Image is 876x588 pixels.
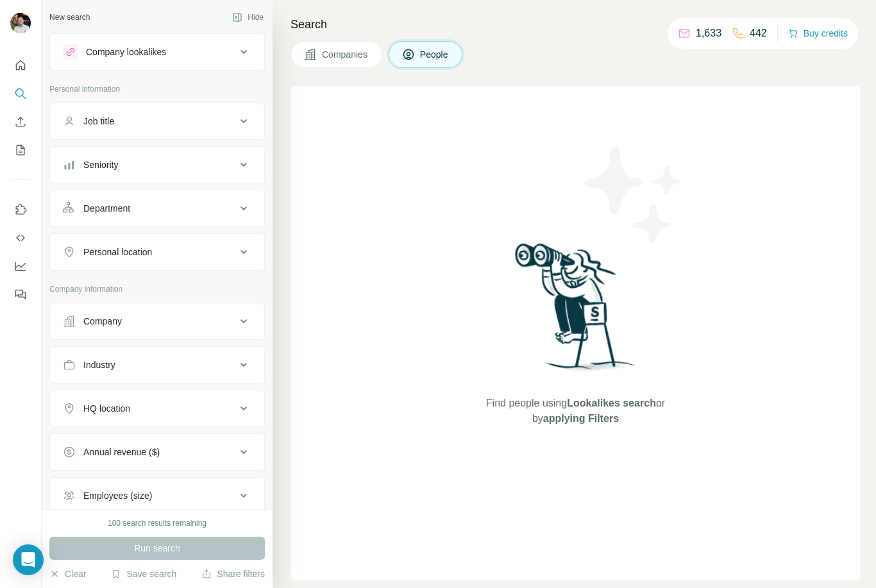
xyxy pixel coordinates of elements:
button: Buy credits [788,24,848,42]
div: HQ location [83,402,130,415]
button: Enrich CSV [10,110,31,133]
button: Hide [223,8,273,27]
button: Company lookalikes [50,37,264,67]
button: Save search [111,567,176,580]
p: 1,633 [696,26,721,41]
button: Dashboard [10,255,31,278]
span: Lookalikes search [567,398,656,408]
button: Job title [50,106,264,137]
div: Company lookalikes [86,46,166,58]
button: Quick start [10,54,31,77]
img: Avatar [10,13,31,33]
p: Personal information [49,83,265,95]
button: Personal location [50,237,264,267]
div: Department [83,202,130,215]
button: My lists [10,139,31,162]
button: HQ location [50,393,264,424]
div: Open Intercom Messenger [13,544,44,575]
div: Seniority [83,158,118,171]
button: Use Surfe API [10,226,31,249]
span: Companies [322,48,369,61]
p: 442 [750,26,767,41]
h4: Search [291,15,861,33]
button: Industry [50,349,264,380]
span: People [420,48,450,61]
div: Job title [83,115,114,128]
button: Clear [49,567,86,580]
span: applying Filters [543,413,619,424]
div: New search [49,12,90,23]
span: Find people using or by [473,396,678,426]
img: Surfe Illustration - Woman searching with binoculars [509,240,643,383]
button: Employees (size) [50,480,264,511]
button: Department [50,193,264,224]
div: Personal location [83,246,152,258]
div: Industry [83,358,115,371]
button: Company [50,306,264,337]
button: Share filters [201,567,265,580]
div: 100 search results remaining [108,517,206,529]
div: Annual revenue ($) [83,446,160,458]
button: Use Surfe on LinkedIn [10,198,31,221]
button: Annual revenue ($) [50,437,264,467]
button: Search [10,82,31,105]
button: Seniority [50,149,264,180]
button: Feedback [10,283,31,306]
p: Company information [49,283,265,295]
img: Surfe Illustration - Stars [576,137,691,253]
div: Company [83,315,122,328]
div: Employees (size) [83,489,152,502]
